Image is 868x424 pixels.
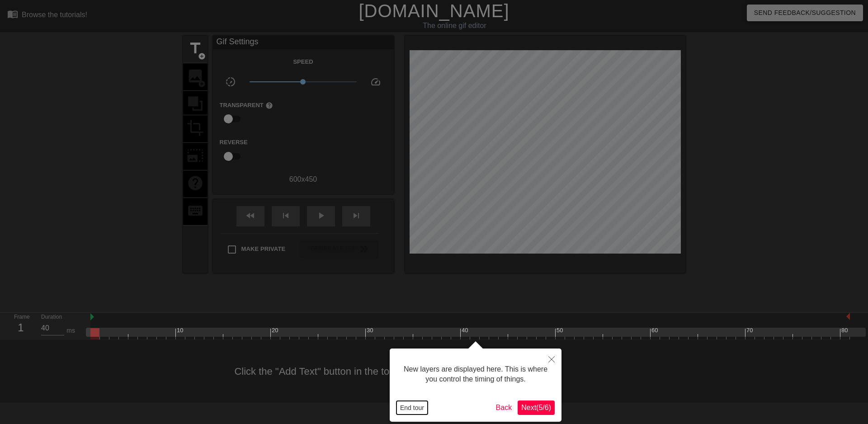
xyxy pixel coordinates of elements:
button: Back [492,400,516,415]
button: Next [518,400,555,415]
div: New layers are displayed here. This is where you control the timing of things. [396,355,555,394]
span: Next ( 5 / 6 ) [521,404,551,411]
button: Close [542,349,561,369]
button: End tour [396,401,428,415]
